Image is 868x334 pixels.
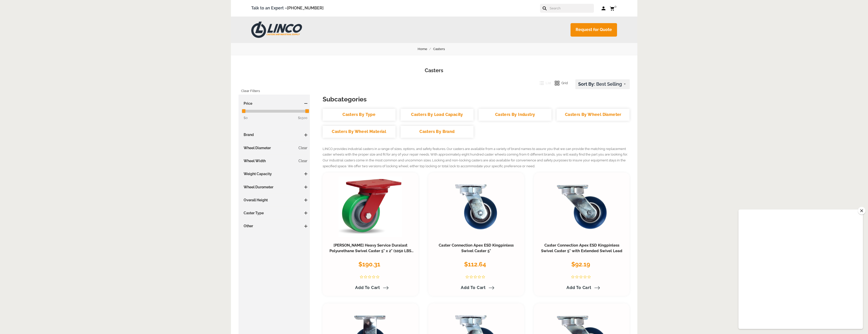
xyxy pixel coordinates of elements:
a: Casters By Type [323,109,396,121]
h3: Caster Type [241,210,308,216]
a: Request for Quote [571,23,617,37]
input: Search [549,4,594,13]
a: Clear [298,158,307,163]
button: Close [858,207,865,215]
h3: Other [241,223,308,229]
h3: Wheel Durometer [241,185,308,190]
h3: Subcategories [323,95,630,104]
p: LINCO provides industrial casters in a range of sizes, options, and safety features. Our casters ... [323,146,630,169]
a: Casters [433,46,451,52]
a: Casters By Wheel Diameter [557,109,629,121]
a: Add to Cart [458,283,494,292]
span: Add to Cart [566,285,591,290]
span: 0 [614,5,617,8]
a: 0 [610,5,617,11]
h3: Wheel Width [241,158,308,163]
a: Caster Connection Apex ESD Kingpinless Swivel Caster 5" [439,243,514,253]
a: Caster Connection Apex ESD Kingpinless Swivel Caster 5" with Extended Swivel Lead [541,243,622,253]
span: Add to Cart [355,285,380,290]
span: $92.19 [571,261,590,268]
a: [PERSON_NAME] Heavy Service Duralast Polyurethane Swivel Caster 5" x 2" (1050 LBS Cap) [329,243,414,259]
h3: Brand [241,132,308,137]
h3: Wheel Diameter [241,145,308,150]
h3: Overall Height [241,198,308,203]
a: Casters By Brand [401,126,474,138]
a: [PHONE_NUMBER] [287,6,324,10]
h3: Weight Capacity [241,171,308,176]
a: Add to Cart [563,283,600,292]
span: $190.31 [358,261,380,268]
span: $112.64 [464,261,486,268]
a: Home [418,46,433,52]
span: Talk to an Expert – [251,5,324,12]
a: Log in [602,6,606,11]
a: Casters By Load Capacity [401,109,474,121]
button: Grid [551,79,568,87]
span: $0 [244,116,248,120]
img: LINCO CASTERS & INDUSTRIAL SUPPLY [251,22,302,38]
a: Clear [298,145,307,150]
span: Add to Cart [461,285,486,290]
h3: Price [241,101,308,106]
a: Clear Filters [241,87,260,95]
a: Casters By Industry [479,109,551,121]
a: Add to Cart [352,283,389,292]
a: Casters By Wheel Material [323,126,396,138]
button: List [535,79,551,87]
span: $1500 [298,115,307,121]
h1: Casters [239,67,630,74]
